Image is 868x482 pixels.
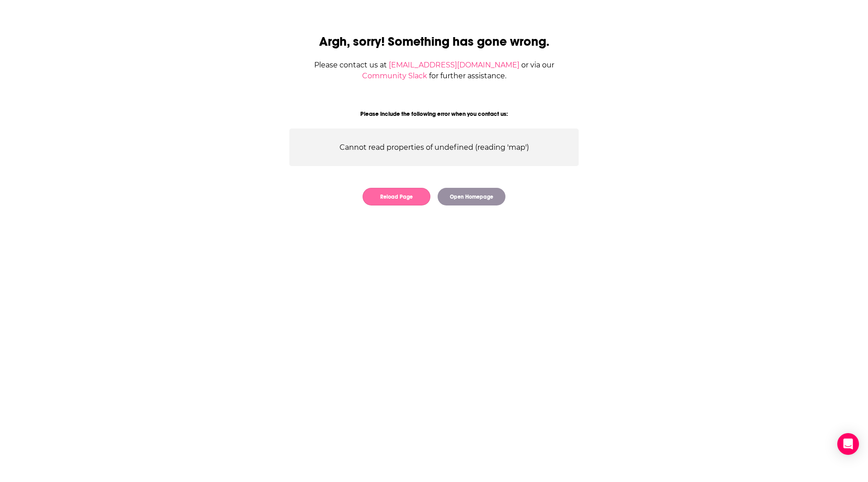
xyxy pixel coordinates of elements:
[289,110,579,118] div: Please include the following error when you contact us:
[837,433,859,455] div: Open Intercom Messenger
[289,129,579,166] div: Cannot read properties of undefined (reading 'map')
[289,60,579,81] div: Please contact us at or via our for further assistance.
[289,34,579,49] h2: Argh, sorry! Something has gone wrong.
[389,61,519,69] a: [EMAIL_ADDRESS][DOMAIN_NAME]
[362,72,427,80] a: Community Slack
[363,188,430,205] button: Reload Page
[438,188,505,205] button: Open Homepage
